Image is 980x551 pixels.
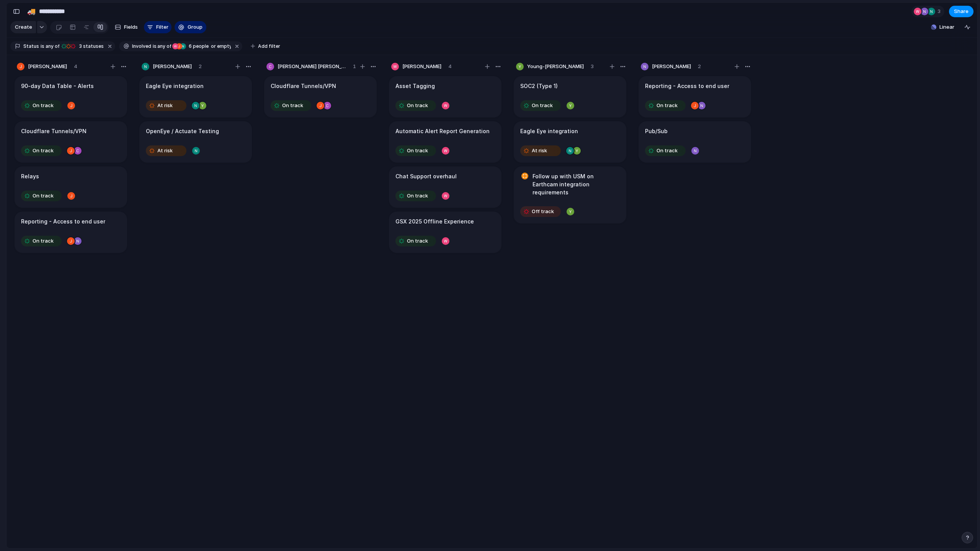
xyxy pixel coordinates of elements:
div: Eagle Eye integrationAt risk [514,121,626,163]
h1: SOC2 (Type 1) [520,82,558,90]
div: GSX 2025 Offline ExperienceOn track [389,212,501,253]
span: On track [407,192,428,200]
span: Group [188,23,203,31]
button: Add filter [246,41,285,52]
span: [PERSON_NAME] [153,63,192,70]
span: 1 [353,63,356,70]
button: On track [643,145,688,157]
button: Linear [928,21,957,33]
span: On track [657,102,678,109]
h1: Reporting - Access to end user [645,82,729,90]
button: 🚚 [25,5,38,18]
span: Young-[PERSON_NAME] [527,63,584,70]
button: On track [394,145,438,157]
span: On track [282,102,303,109]
div: Chat Support overhaulOn track [389,166,501,208]
span: 2 [199,63,202,70]
div: OpenEye / Actuate TestingAt risk [139,121,252,163]
span: statuses [77,43,104,50]
span: is [153,43,157,50]
span: 6 [186,43,193,49]
button: On track [394,235,438,247]
span: On track [33,102,54,109]
span: or empty [210,43,231,50]
button: On track [19,235,64,247]
span: Linear [939,23,954,31]
button: On track [19,145,64,157]
div: Follow up with USM on Earthcam integration requirementsOff track [514,166,626,223]
button: isany of [39,42,61,51]
h1: Automatic Alert Report Generation [395,127,490,135]
h1: Eagle Eye integration [146,82,204,90]
div: Cloudflare Tunnels/VPNOn track [15,121,127,163]
div: Asset TaggingOn track [389,76,501,117]
span: people [186,43,209,50]
h1: Follow up with USM on Earthcam integration requirements [532,172,620,196]
div: Eagle Eye integrationAt risk [139,76,252,117]
span: On track [33,237,54,245]
button: At risk [144,145,188,157]
span: 4 [448,63,452,70]
span: On track [407,147,428,155]
h1: Pub/Sub [645,127,668,135]
span: [PERSON_NAME] [652,63,691,70]
span: At risk [157,102,173,109]
span: Off track [532,208,554,215]
span: On track [33,192,54,200]
div: Reporting - Access to end userOn track [15,212,127,253]
span: 3 [591,63,594,70]
h1: Reporting - Access to end user [21,217,105,226]
h1: Asset Tagging [395,82,435,90]
h1: Cloudflare Tunnels/VPN [21,127,87,135]
span: 3 [77,43,83,49]
button: On track [394,99,438,112]
span: Share [954,8,969,15]
button: On track [643,99,688,112]
button: On track [518,99,563,112]
h1: Eagle Eye integration [520,127,578,135]
span: On track [33,147,54,155]
span: Status [23,43,39,50]
span: On track [407,237,428,245]
button: On track [394,190,438,202]
button: On track [19,190,64,202]
div: 🚚 [27,6,36,16]
span: On track [657,147,678,155]
span: 3 [938,8,943,15]
button: Filter [144,21,171,33]
span: On track [407,102,428,109]
h1: 90-day Data Table - Alerts [21,82,94,90]
div: Automatic Alert Report GenerationOn track [389,121,501,163]
div: 90-day Data Table - AlertsOn track [15,76,127,117]
button: At risk [144,99,188,112]
span: Create [15,23,32,31]
div: Pub/SubOn track [639,121,751,163]
span: 4 [74,63,77,70]
button: On track [269,99,313,112]
button: On track [19,99,64,112]
span: any of [157,43,171,50]
div: SOC2 (Type 1)On track [514,76,626,117]
span: 2 [698,63,701,70]
h1: GSX 2025 Offline Experience [395,217,474,226]
button: 6 peopleor empty [172,42,232,51]
span: At risk [157,147,173,155]
span: On track [532,102,553,109]
span: any of [44,43,59,50]
button: Share [949,6,973,17]
h1: Chat Support overhaul [395,172,457,181]
span: At risk [532,147,547,155]
button: 3 statuses [60,42,105,51]
h1: OpenEye / Actuate Testing [146,127,219,135]
button: isany of [151,42,173,51]
div: Reporting - Access to end userOn track [639,76,751,117]
span: [PERSON_NAME] [28,63,67,70]
h1: Cloudflare Tunnels/VPN [271,82,336,90]
button: Group [175,21,206,33]
button: Fields [112,21,141,33]
div: Cloudflare Tunnels/VPNOn track [264,76,377,117]
span: Add filter [258,43,280,50]
button: Off track [518,205,563,218]
span: Filter [156,23,168,31]
div: RelaysOn track [15,166,127,208]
